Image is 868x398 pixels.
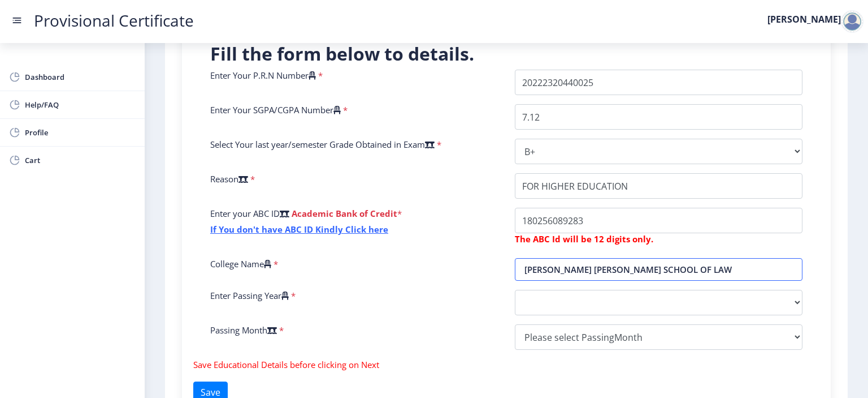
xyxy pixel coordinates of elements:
b: The ABC Id will be 12 digits only. [515,233,653,245]
h2: Fill the form below to details. [210,42,802,65]
span: Dashboard [25,70,136,84]
span: Cart [25,153,136,167]
input: P.R.N Number [515,70,802,95]
a: Provisional Certificate [23,15,205,27]
label: Enter Your P.R.N Number [210,70,316,81]
input: ABC ID [515,208,802,233]
label: Select Your last year/semester Grade Obtained in Exam [210,139,435,150]
label: Enter Your SGPA/CGPA Number [210,104,341,115]
label: College Name [210,258,271,269]
span: Help/FAQ [25,98,136,112]
a: If You don't have ABC ID Kindly Click here [210,224,388,235]
input: Grade Point [515,104,802,130]
label: Passing Month [210,324,277,336]
span: Profile [25,126,136,139]
span: Save Educational Details before clicking on Next [193,359,379,370]
b: Academic Bank of Credit [292,208,397,219]
label: [PERSON_NAME] [767,15,841,24]
label: Enter your ABC ID [210,208,289,219]
label: Enter Passing Year [210,290,289,301]
input: Reason [515,173,802,199]
label: Reason [210,173,248,185]
input: Select College Name [515,258,802,281]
